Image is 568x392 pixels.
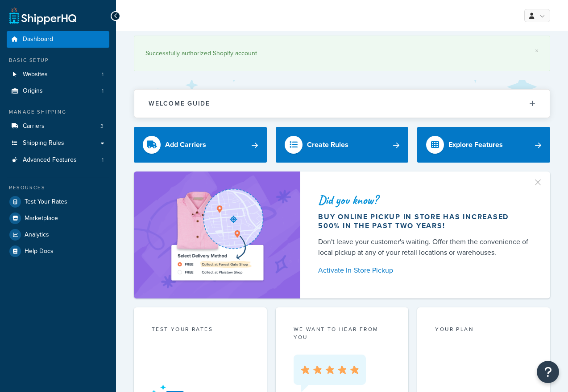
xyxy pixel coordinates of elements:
a: Marketplace [7,210,109,226]
div: Test your rates [152,325,249,335]
a: Analytics [7,227,109,243]
span: 3 [100,122,104,130]
span: 1 [102,156,104,164]
a: Test Your Rates [7,194,109,210]
p: we want to hear from you [294,325,391,341]
div: Resources [7,184,109,192]
li: Origins [7,83,109,99]
span: Carriers [23,122,45,130]
span: 1 [102,71,104,78]
li: Websites [7,66,109,83]
div: Manage Shipping [7,108,109,116]
div: Did you know? [318,194,529,206]
li: Advanced Features [7,152,109,168]
div: Create Rules [307,139,348,151]
div: Explore Features [448,139,503,151]
a: Help Docs [7,243,109,259]
div: Successfully authorized Shopify account [145,47,539,60]
span: Advanced Features [23,156,77,164]
h2: Welcome Guide [149,100,210,107]
a: Advanced Features1 [7,152,109,168]
a: Create Rules [276,127,409,163]
div: Basic Setup [7,57,109,64]
img: ad-shirt-map-b0359fc47e01cab431d101c4b569394f6a03f54285957d908178d52f29eb9668.png [150,185,284,285]
button: Open Resource Center [537,361,559,383]
button: Welcome Guide [134,90,550,118]
li: Carriers [7,118,109,135]
a: Add Carriers [134,127,267,163]
div: Don't leave your customer's waiting. Offer them the convenience of local pickup at any of your re... [318,237,529,258]
div: Add Carriers [165,139,206,151]
span: 1 [102,87,104,95]
span: Analytics [25,231,49,239]
span: Marketplace [25,215,58,222]
span: Test Your Rates [25,198,67,206]
a: Shipping Rules [7,135,109,151]
div: Your Plan [435,325,532,335]
span: Dashboard [23,36,53,43]
a: Dashboard [7,31,109,48]
span: Origins [23,87,43,95]
a: × [535,47,539,54]
a: Websites1 [7,66,109,83]
a: Origins1 [7,83,109,99]
a: Explore Features [417,127,550,163]
a: Carriers3 [7,118,109,135]
span: Shipping Rules [23,139,64,147]
span: Help Docs [25,248,54,255]
span: Websites [23,71,48,78]
div: Buy online pickup in store has increased 500% in the past two years! [318,212,529,230]
a: Activate In-Store Pickup [318,264,529,277]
